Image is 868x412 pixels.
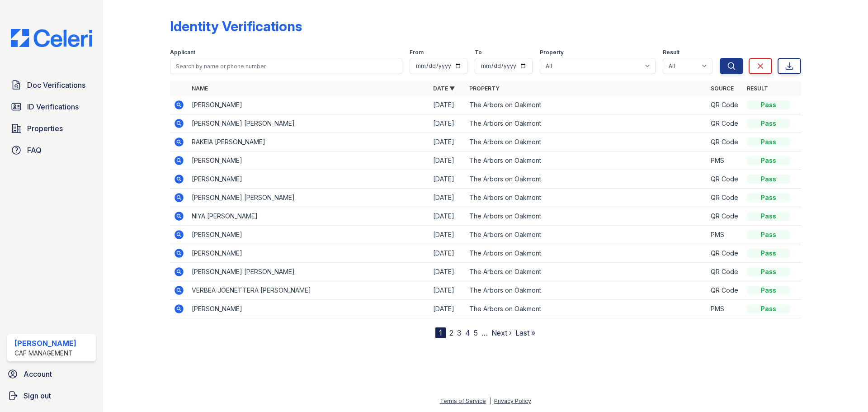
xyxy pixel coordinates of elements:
label: Result [663,49,679,56]
a: Date ▼ [433,85,455,92]
div: Identity Verifications [170,18,302,34]
a: ID Verifications [7,98,96,116]
td: [DATE] [429,152,466,170]
span: Properties [27,123,63,134]
td: QR Code [707,133,743,152]
a: 2 [449,328,453,337]
td: NIYA [PERSON_NAME] [188,207,429,226]
td: The Arbors on Oakmont [466,170,707,189]
span: Sign out [24,390,51,401]
td: [DATE] [429,244,466,263]
a: Source [711,85,734,92]
td: The Arbors on Oakmont [466,189,707,207]
span: ID Verifications [27,101,79,112]
input: Search by name or phone number [170,58,402,74]
td: RAKEIA [PERSON_NAME] [188,133,429,152]
td: The Arbors on Oakmont [466,281,707,300]
td: The Arbors on Oakmont [466,133,707,152]
a: Properties [7,119,96,137]
td: QR Code [707,244,743,263]
td: [PERSON_NAME] [188,226,429,244]
a: Doc Verifications [7,76,96,94]
div: Pass [747,193,790,202]
div: Pass [747,100,790,109]
div: Pass [747,230,790,239]
td: [DATE] [429,133,466,152]
td: PMS [707,300,743,318]
div: Pass [747,175,790,184]
div: Pass [747,156,790,165]
label: Applicant [170,49,195,56]
span: FAQ [27,145,42,156]
td: The Arbors on Oakmont [466,226,707,244]
td: [PERSON_NAME] [188,244,429,263]
label: To [475,49,482,56]
a: Sign out [4,387,99,405]
a: 4 [465,328,470,337]
td: [PERSON_NAME] [PERSON_NAME] [188,114,429,133]
img: CE_Logo_Blue-a8612792a0a2168367f1c8372b55b34899dd931a85d93a1a3d3e32e68fde9ad4.png [4,29,99,47]
td: The Arbors on Oakmont [466,244,707,263]
td: The Arbors on Oakmont [466,152,707,170]
div: Pass [747,249,790,258]
td: QR Code [707,170,743,189]
td: The Arbors on Oakmont [466,207,707,226]
td: [PERSON_NAME] [188,170,429,189]
td: [DATE] [429,281,466,300]
td: VERBEA JOENETTERA [PERSON_NAME] [188,281,429,300]
td: QR Code [707,96,743,114]
a: Terms of Service [440,398,486,404]
span: … [481,327,488,338]
a: Last » [515,328,535,337]
td: The Arbors on Oakmont [466,114,707,133]
td: [DATE] [429,300,466,318]
td: [DATE] [429,170,466,189]
td: QR Code [707,114,743,133]
label: Property [540,49,564,56]
a: Account [4,365,99,383]
a: Privacy Policy [494,398,531,404]
a: 5 [474,328,478,337]
span: Doc Verifications [27,80,85,90]
div: Pass [747,267,790,276]
div: [PERSON_NAME] [14,338,76,349]
td: [DATE] [429,263,466,281]
td: The Arbors on Oakmont [466,96,707,114]
td: [PERSON_NAME] [188,96,429,114]
td: [PERSON_NAME] [PERSON_NAME] [188,263,429,281]
div: Pass [747,286,790,295]
td: QR Code [707,263,743,281]
td: [DATE] [429,114,466,133]
div: Pass [747,137,790,147]
td: [DATE] [429,189,466,207]
td: QR Code [707,189,743,207]
div: CAF Management [14,349,76,358]
a: Name [192,85,208,92]
div: Pass [747,119,790,128]
td: [PERSON_NAME] [188,300,429,318]
label: From [410,49,424,56]
div: 1 [435,327,446,338]
td: [DATE] [429,226,466,244]
span: Account [24,369,52,379]
div: Pass [747,212,790,221]
td: The Arbors on Oakmont [466,300,707,318]
a: Next › [491,328,512,337]
a: FAQ [7,141,96,159]
div: | [489,398,491,404]
td: [PERSON_NAME] [188,152,429,170]
a: 3 [457,328,462,337]
td: [DATE] [429,96,466,114]
td: PMS [707,226,743,244]
a: Result [747,85,768,92]
td: [PERSON_NAME] [PERSON_NAME] [188,189,429,207]
td: [DATE] [429,207,466,226]
td: QR Code [707,281,743,300]
td: QR Code [707,207,743,226]
td: PMS [707,152,743,170]
td: The Arbors on Oakmont [466,263,707,281]
a: Property [469,85,500,92]
div: Pass [747,304,790,313]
